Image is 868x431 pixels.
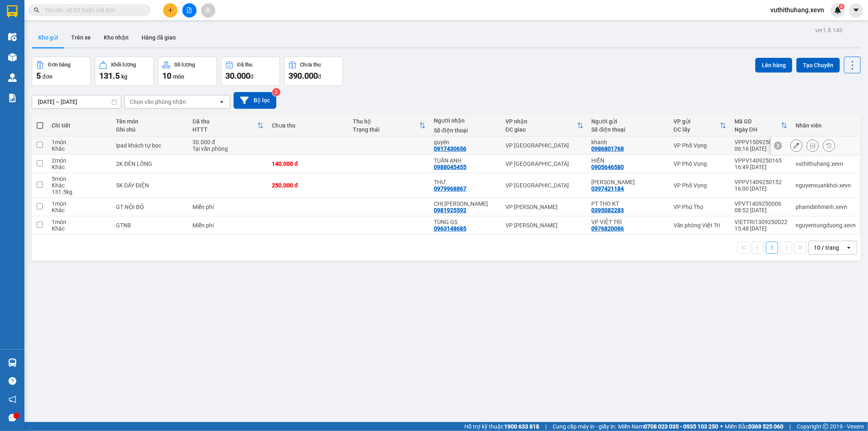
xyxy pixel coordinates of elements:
[592,225,624,232] div: 0976820086
[505,142,584,149] div: VP [GEOGRAPHIC_DATA]
[735,145,787,152] div: 06:16 [DATE]
[434,164,466,170] div: 0988045455
[32,57,91,86] button: Đơn hàng5đơn
[735,185,787,192] div: 16:00 [DATE]
[186,7,192,13] span: file-add
[592,219,665,225] div: VP VIỆT TRÌ
[8,73,17,82] img: warehouse-icon
[135,28,182,47] button: Hàng đã giao
[234,92,276,109] button: Bộ lọc
[504,423,539,430] strong: 1900 633 818
[9,377,16,385] span: question-circle
[168,7,173,13] span: plus
[735,164,787,170] div: 16:49 [DATE]
[505,161,584,167] div: VP [GEOGRAPHIC_DATA]
[45,6,141,15] input: Tìm tên, số ĐT hoặc mã đơn
[735,139,787,145] div: VPPV1509250001
[823,424,829,429] span: copyright
[52,225,108,232] div: Khác
[748,423,783,430] strong: 0369 525 060
[192,222,264,229] div: Miễn phí
[592,157,665,164] div: HIỀN
[116,182,184,189] div: 5K DÂY ĐIỆN
[592,179,665,185] div: NGUYỄN THÁI ANH
[796,204,856,210] div: phamdinhminh.xevn
[162,71,171,81] span: 10
[8,53,17,62] img: warehouse-icon
[735,157,787,164] div: VPPV1409250165
[8,33,17,41] img: warehouse-icon
[111,62,136,68] div: Khối lượng
[434,145,466,152] div: 0917430656
[669,115,730,136] th: Toggle SortBy
[52,200,108,207] div: 1 món
[673,161,726,167] div: VP Phố Vọng
[735,126,781,133] div: Ngày ĐH
[192,204,264,210] div: Miễn phí
[673,182,726,189] div: VP Phố Vọng
[52,182,108,189] div: Khác
[853,7,860,14] span: caret-down
[272,88,280,96] sup: 2
[464,422,539,431] span: Hỗ trợ kỹ thuật:
[790,139,802,152] div: Sửa đơn hàng
[796,222,856,229] div: nguyentungduong.xevn
[250,73,254,80] span: đ
[755,58,792,73] button: Lên hàng
[834,7,842,14] img: icon-new-feature
[434,207,466,213] div: 0981925592
[764,5,831,15] span: vuthithuhang.xevn
[225,71,250,81] span: 30.000
[284,57,343,86] button: Chưa thu390.000đ
[116,161,184,167] div: 2K ĐÈN LỒNG
[434,117,497,124] div: Người nhận
[300,62,321,68] div: Chưa thu
[174,62,195,68] div: Số lượng
[36,71,41,81] span: 5
[52,176,108,182] div: 5 món
[201,3,215,18] button: aim
[8,94,17,102] img: solution-icon
[52,139,108,145] div: 1 món
[192,145,264,152] div: Tại văn phòng
[545,422,547,431] span: |
[673,222,726,229] div: Văn phòng Việt Trì
[618,422,718,431] span: Miền Nam
[796,161,856,167] div: vuthithuhang.xevn
[52,207,108,213] div: Khác
[505,204,584,210] div: VP [PERSON_NAME]
[219,99,225,105] svg: open
[318,73,321,80] span: đ
[673,204,726,210] div: VP Phú Thọ
[592,126,665,133] div: Số điện thoại
[592,185,624,192] div: 0397421184
[796,58,840,73] button: Tạo Chuyến
[34,7,39,13] span: search
[501,115,588,136] th: Toggle SortBy
[121,73,127,80] span: kg
[735,118,781,125] div: Mã GD
[735,225,787,232] div: 15:48 [DATE]
[434,185,466,192] div: 0979968867
[814,244,839,252] div: 10 / trang
[116,222,184,229] div: GTNB
[673,142,726,149] div: VP Phố Vọng
[116,118,184,125] div: Tên món
[116,126,184,133] div: Ghi chú
[592,139,665,145] div: khanh
[434,225,466,232] div: 0963148685
[505,126,577,133] div: ĐC giao
[192,118,257,125] div: Đã thu
[846,244,852,251] svg: open
[434,219,497,225] div: TÙNG GS
[52,189,108,195] div: 131.5 kg
[272,161,345,167] div: 140.000 đ
[48,62,70,68] div: Đơn hàng
[9,396,16,403] span: notification
[52,164,108,170] div: Khác
[65,28,97,47] button: Trên xe
[505,182,584,189] div: VP [GEOGRAPHIC_DATA]
[32,28,65,47] button: Kho gửi
[163,3,177,18] button: plus
[735,207,787,213] div: 08:52 [DATE]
